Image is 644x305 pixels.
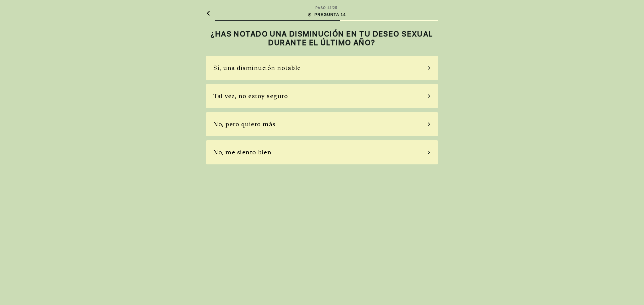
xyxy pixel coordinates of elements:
div: No, pero quiero más [213,120,276,129]
div: Sí, una disminución notable [213,63,301,72]
h2: ¿HAS NOTADO UNA DISMINUCIÓN EN TU DESEO SEXUAL DURANTE EL ÚLTIMO AÑO? [206,29,438,47]
div: PREGUNTA 14 [307,12,346,18]
div: Tal vez, no estoy seguro [213,91,288,100]
div: No, me siento bien [213,148,271,157]
div: PASO 14 / 25 [315,5,337,10]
